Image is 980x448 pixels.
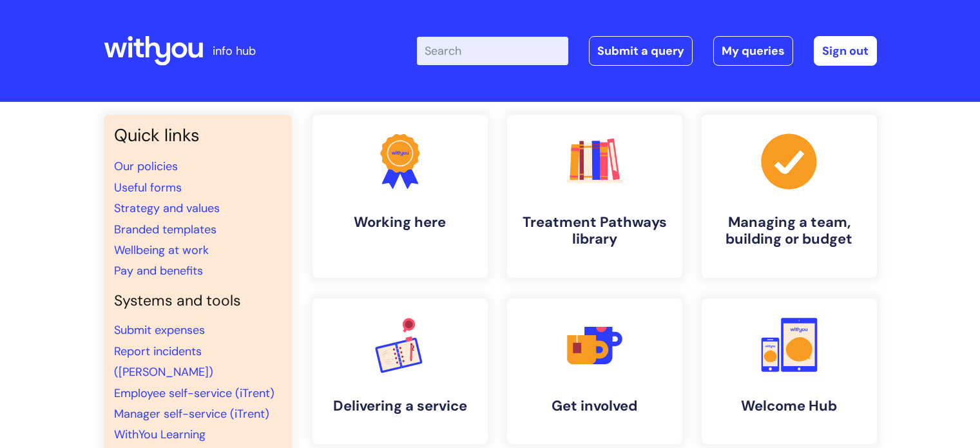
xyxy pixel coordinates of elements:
a: WithYou Learning [114,427,206,442]
a: Manager self-service (iTrent) [114,406,269,422]
p: info hub [213,41,256,61]
a: Working here [312,115,488,278]
h4: Delivering a service [323,398,477,414]
h4: Treatment Pathways library [517,214,672,248]
h4: Working here [323,214,477,231]
h4: Managing a team, building or budget [712,214,867,248]
a: Wellbeing at work [114,242,209,258]
a: Submit expenses [114,322,205,338]
a: Pay and benefits [114,263,203,278]
h3: Quick links [114,125,282,146]
a: Get involved [507,298,682,444]
h4: Welcome Hub [712,398,867,414]
a: My queries [713,36,793,66]
a: Report incidents ([PERSON_NAME]) [114,344,213,380]
a: Branded templates [114,222,216,237]
a: Delivering a service [312,298,488,444]
a: Submit a query [589,36,693,66]
a: Employee self-service (iTrent) [114,385,274,401]
div: | - [417,36,877,66]
a: Useful forms [114,180,182,195]
a: Our policies [114,159,178,174]
a: Strategy and values [114,200,220,216]
a: Managing a team, building or budget [702,115,877,278]
h4: Systems and tools [114,292,282,310]
a: Treatment Pathways library [507,115,682,278]
a: Sign out [814,36,877,66]
a: Welcome Hub [702,298,877,444]
h4: Get involved [517,398,672,414]
input: Search [417,37,568,65]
